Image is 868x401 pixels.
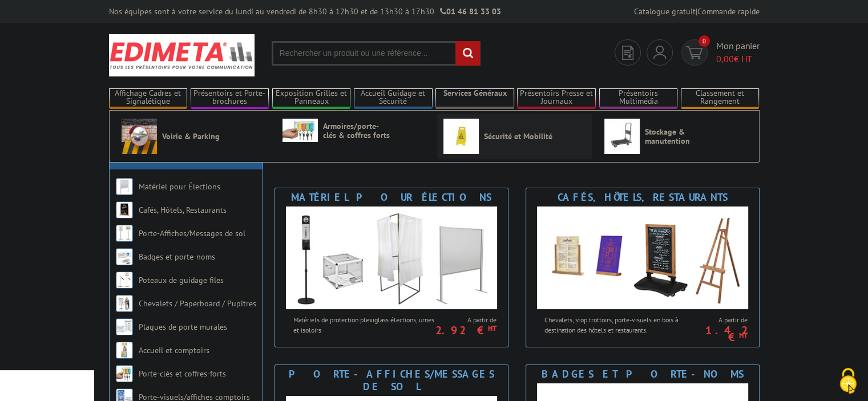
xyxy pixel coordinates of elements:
[435,88,514,107] a: Services Généraux
[116,248,133,265] img: Badges et porte-noms
[679,39,760,66] a: devis rapide 0 Mon panier 0,00€ HT
[443,119,586,154] a: Sécurité et Mobilité
[116,295,133,312] img: Chevalets / Paperboard / Pupitres
[484,132,552,141] span: Sécurité et Mobilité
[116,272,133,289] img: Poteaux de guidage files
[282,119,425,142] a: Armoires/porte-clés & coffres forts
[109,34,255,76] img: Edimeta
[191,88,269,107] a: Présentoirs et Porte-brochures
[716,39,760,66] span: Mon panier
[604,119,640,154] img: Stockage & manutention
[293,315,435,334] p: Matériels de protection plexiglass élections, urnes et isoloirs
[139,345,209,355] a: Accueil et comptoirs
[443,119,479,154] img: Sécurité et Mobilité
[122,119,264,154] a: Voirie & Parking
[487,323,496,333] sup: HT
[517,88,596,107] a: Présentoirs Presse et Journaux
[139,252,215,262] a: Badges et porte-noms
[274,150,760,165] h1: Accueil Guidage et Sécurité
[116,318,133,335] img: Plaques de porte murales
[432,327,496,334] p: 2.92 €
[544,315,686,334] p: Chevalets, stop trottoirs, porte-visuels en bois à destination des hôtels et restaurants.
[634,6,696,17] a: Catalogue gratuit
[526,188,760,347] a: Cafés, Hôtels, Restaurants Cafés, Hôtels, Restaurants Chevalets, stop trottoirs, porte-visuels en...
[697,6,760,17] a: Commande rapide
[716,53,734,64] span: 0,00
[683,327,747,341] p: 1.42 €
[828,362,868,401] button: Cookies (fenêtre modale)
[109,6,501,17] div: Nos équipes sont à votre service du lundi au vendredi de 8h30 à 12h30 et de 13h30 à 17h30
[622,46,633,60] img: devis rapide
[634,6,760,17] div: |
[282,119,318,142] img: Armoires/porte-clés & coffres forts
[438,315,496,325] span: A partir de
[139,275,224,285] a: Poteaux de guidage files
[699,35,710,47] span: 0
[116,365,133,382] img: Porte-clés et coffres-forts
[139,322,227,332] a: Plaques de porte murales
[537,206,748,309] img: Cafés, Hôtels, Restaurants
[455,41,480,66] input: rechercher
[139,298,256,309] a: Chevalets / Paperboard / Pupitres
[604,119,747,154] a: Stockage & manutention
[286,206,497,309] img: Matériel pour Élections
[272,41,481,66] input: Rechercher un produit ou une référence...
[139,228,245,238] a: Porte-Affiches/Messages de sol
[529,191,756,204] div: Cafés, Hôtels, Restaurants
[139,205,227,215] a: Cafés, Hôtels, Restaurants
[122,119,157,154] img: Voirie & Parking
[738,330,747,340] sup: HT
[272,88,351,107] a: Exposition Grilles et Panneaux
[116,201,133,218] img: Cafés, Hôtels, Restaurants
[162,132,231,141] span: Voirie & Parking
[440,6,501,17] strong: 01 46 81 33 03
[686,46,703,59] img: devis rapide
[116,225,133,242] img: Porte-Affiches/Messages de sol
[529,368,756,380] div: Badges et porte-noms
[109,88,188,107] a: Affichage Cadres et Signalétique
[116,342,133,359] img: Accueil et comptoirs
[354,88,433,107] a: Accueil Guidage et Sécurité
[689,315,747,325] span: A partir de
[278,191,505,204] div: Matériel pour Élections
[116,178,133,195] img: Matériel pour Élections
[681,88,760,107] a: Classement et Rangement
[323,121,391,140] span: Armoires/porte-clés & coffres forts
[834,367,862,395] img: Cookies (fenêtre modale)
[278,368,505,393] div: Porte-Affiches/Messages de sol
[716,52,760,66] span: € HT
[645,127,713,145] span: Stockage & manutention
[653,46,666,59] img: devis rapide
[139,181,220,192] a: Matériel pour Élections
[599,88,678,107] a: Présentoirs Multimédia
[139,368,226,379] a: Porte-clés et coffres-forts
[274,188,508,347] a: Matériel pour Élections Matériel pour Élections Matériels de protection plexiglass élections, urn...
